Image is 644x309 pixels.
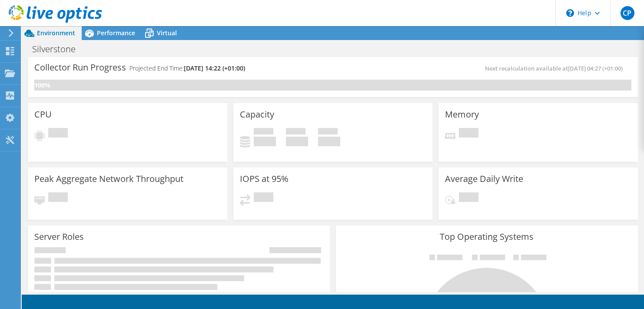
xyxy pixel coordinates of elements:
[34,232,84,242] h3: Server Roles
[48,128,68,140] span: Pending
[342,232,631,242] h3: Top Operating Systems
[445,110,479,119] h3: Memory
[566,9,574,17] svg: \n
[240,174,289,184] h3: IOPS at 95%
[37,29,75,37] span: Environment
[318,137,340,146] h4: 0 GiB
[485,64,627,72] span: Next recalculation available at
[254,137,276,146] h4: 0 GiB
[459,128,478,140] span: Pending
[48,192,68,204] span: Pending
[254,128,273,137] span: Used
[568,64,623,72] span: [DATE] 04:27 (+01:00)
[28,44,89,54] h1: Silverstone
[97,29,135,37] span: Performance
[318,128,338,137] span: Total
[286,137,308,146] h4: 0 GiB
[157,29,177,37] span: Virtual
[129,64,245,73] h4: Projected End Time:
[286,128,305,137] span: Free
[34,174,183,184] h3: Peak Aggregate Network Throughput
[445,174,523,184] h3: Average Daily Write
[459,192,478,204] span: Pending
[240,110,274,119] h3: Capacity
[184,64,245,72] span: [DATE] 14:22 (+01:00)
[254,192,273,204] span: Pending
[621,6,634,20] span: CP
[34,110,52,119] h3: CPU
